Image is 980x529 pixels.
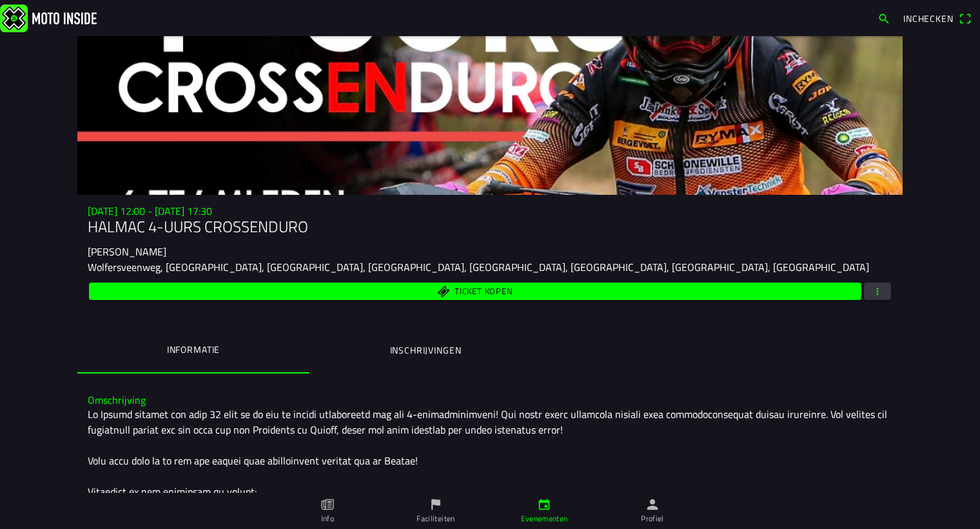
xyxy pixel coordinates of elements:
ion-icon: calendar [537,497,551,512]
span: Ticket kopen [455,287,513,295]
ion-label: Profiel [641,513,664,524]
ion-label: Faciliteiten [416,513,455,524]
ion-label: Evenementen [521,513,568,524]
ion-icon: person [645,497,660,512]
ion-text: Wolfersveenweg, [GEOGRAPHIC_DATA], [GEOGRAPHIC_DATA], [GEOGRAPHIC_DATA], [GEOGRAPHIC_DATA], [GEOG... [88,259,869,275]
h1: HALMAC 4-UURS CROSSENDURO [88,217,892,236]
ion-label: Inschrijvingen [390,343,462,357]
ion-icon: paper [320,497,335,512]
h3: [DATE] 12:00 - [DATE] 17:30 [88,205,892,217]
a: search [871,7,897,29]
ion-label: Info [321,513,334,524]
span: Inchecken [903,12,954,25]
ion-text: [PERSON_NAME] [88,244,166,259]
a: Incheckenqr scanner [897,7,977,29]
ion-label: Informatie [167,343,220,357]
ion-icon: flag [429,497,443,512]
h3: Omschrijving [88,394,892,406]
